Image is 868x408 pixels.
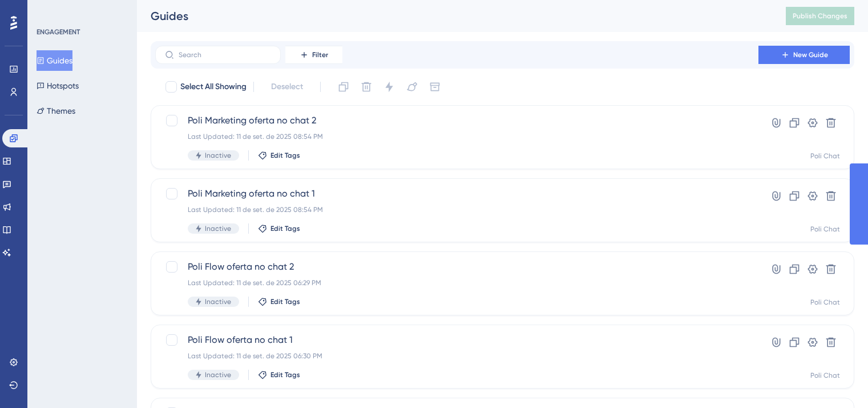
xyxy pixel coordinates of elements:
[793,11,847,21] span: Publish Changes
[285,46,342,64] button: Filter
[205,151,231,160] span: Inactive
[786,7,854,25] button: Publish Changes
[188,132,726,141] div: Last Updated: 11 de set. de 2025 08:54 PM
[188,187,726,201] span: Poli Marketing oferta no chat 1
[261,77,313,97] button: Deselect
[188,333,726,347] span: Poli Flow oferta no chat 1
[151,8,757,24] div: Guides
[258,370,300,379] button: Edit Tags
[758,46,850,64] button: New Guide
[188,260,726,274] span: Poli Flow oferta no chat 2
[37,27,80,37] div: ENGAGEMENT
[271,80,303,94] span: Deselect
[271,370,300,379] span: Edit Tags
[37,50,72,71] button: Guides
[258,297,300,306] button: Edit Tags
[793,50,828,59] span: New Guide
[188,278,726,287] div: Last Updated: 11 de set. de 2025 06:29 PM
[205,297,231,306] span: Inactive
[180,80,247,94] span: Select All Showing
[37,101,75,121] button: Themes
[205,224,231,233] span: Inactive
[258,151,300,160] button: Edit Tags
[810,371,840,380] div: Poli Chat
[37,75,79,96] button: Hotspots
[271,297,300,306] span: Edit Tags
[810,225,840,234] div: Poli Chat
[810,298,840,307] div: Poli Chat
[188,205,726,214] div: Last Updated: 11 de set. de 2025 08:54 PM
[820,363,854,397] iframe: UserGuiding AI Assistant Launcher
[188,114,726,127] span: Poli Marketing oferta no chat 2
[258,224,300,233] button: Edit Tags
[271,224,300,233] span: Edit Tags
[810,151,840,161] div: Poli Chat
[188,351,726,361] div: Last Updated: 11 de set. de 2025 06:30 PM
[271,151,300,160] span: Edit Tags
[205,370,231,379] span: Inactive
[179,51,271,59] input: Search
[312,50,328,59] span: Filter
